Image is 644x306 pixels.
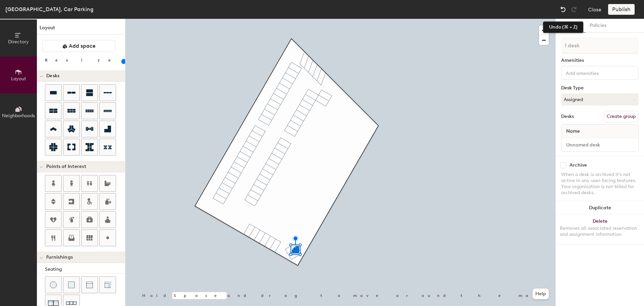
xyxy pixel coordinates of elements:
[563,125,583,137] span: Name
[556,201,644,215] button: Duplicate
[104,281,111,288] img: Couch (corner)
[11,76,26,82] span: Layout
[5,5,94,13] div: [GEOGRAPHIC_DATA], Car Parking
[561,172,639,196] div: When a desk is archived it's not active in any user-facing features. Your organization is not bil...
[561,114,574,119] div: Desks
[562,19,586,33] button: Details
[50,281,57,288] img: Stool
[570,163,587,168] div: Archive
[588,4,601,15] button: Close
[533,289,549,299] button: Help
[37,24,125,35] h1: Layout
[99,276,116,293] button: Couch (corner)
[46,73,59,79] span: Desks
[45,276,62,293] button: Stool
[560,225,640,237] div: Removes all associated reservation and assignment information
[556,215,644,244] button: DeleteRemoves all associated reservation and assignment information
[46,164,86,169] span: Points of Interest
[69,43,96,49] span: Add space
[604,111,639,122] button: Create group
[561,93,639,105] button: Assigned
[561,85,639,91] div: Desk Type
[565,69,625,77] input: Add amenities
[45,57,119,63] div: Resize
[46,255,73,260] span: Furnishings
[571,6,577,13] img: Redo
[63,276,80,293] button: Cushion
[45,266,125,273] div: Seating
[86,281,93,288] img: Couch (middle)
[68,281,75,288] img: Cushion
[561,58,639,63] div: Amenities
[42,40,115,52] button: Add space
[586,19,610,33] button: Policies
[2,113,35,119] span: Neighborhoods
[8,39,29,45] span: Directory
[563,140,637,149] input: Unnamed desk
[81,276,98,293] button: Couch (middle)
[560,6,567,13] img: Undo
